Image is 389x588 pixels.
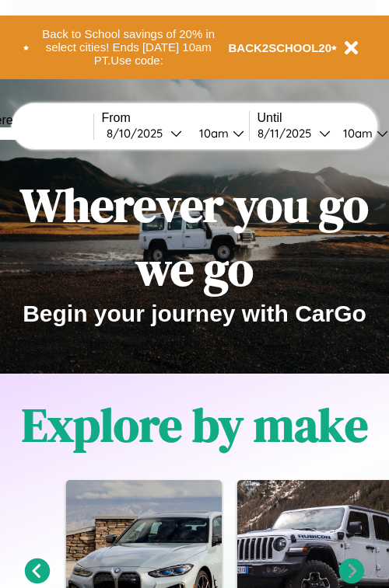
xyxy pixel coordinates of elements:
button: Back to School savings of 20% in select cities! Ends [DATE] 10am PT.Use code: [29,23,229,71]
b: BACK2SCHOOL20 [229,41,332,54]
label: From [102,111,249,125]
h1: Explore by make [22,393,368,457]
button: 8/10/2025 [102,125,187,141]
div: 10am [191,126,233,141]
div: 8 / 10 / 2025 [107,126,170,141]
div: 8 / 11 / 2025 [258,126,319,141]
div: 10am [335,126,377,141]
button: 10am [187,125,249,141]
